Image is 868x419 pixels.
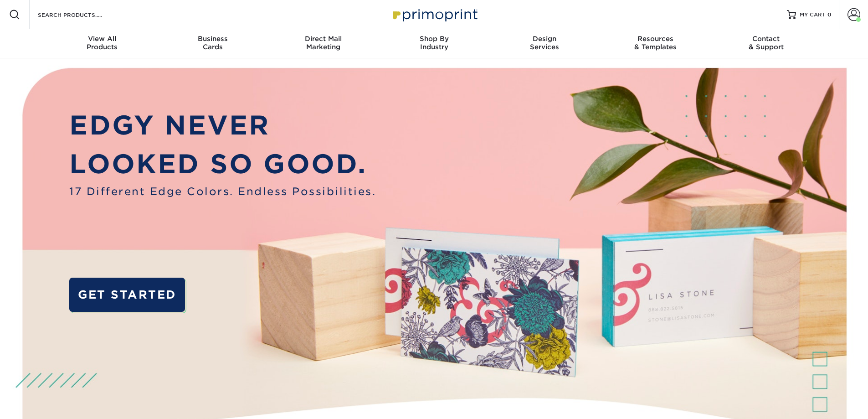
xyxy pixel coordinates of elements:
[379,35,489,51] div: Industry
[827,11,832,18] span: 0
[600,35,711,51] div: & Templates
[268,35,379,43] span: Direct Mail
[600,29,711,58] a: Resources& Templates
[69,184,376,199] span: 17 Different Edge Colors. Endless Possibilities.
[157,35,268,43] span: Business
[600,35,711,43] span: Resources
[69,145,376,184] p: LOOKED SO GOOD.
[69,278,185,312] a: GET STARTED
[268,35,379,51] div: Marketing
[47,29,158,58] a: View AllProducts
[157,29,268,58] a: BusinessCards
[37,9,126,20] input: SEARCH PRODUCTS.....
[268,29,379,58] a: Direct MailMarketing
[157,35,268,51] div: Cards
[489,35,600,43] span: Design
[711,35,822,43] span: Contact
[47,35,158,51] div: Products
[711,35,822,51] div: & Support
[489,29,600,58] a: DesignServices
[379,35,489,43] span: Shop By
[489,35,600,51] div: Services
[379,29,489,58] a: Shop ByIndustry
[389,5,480,24] img: Primoprint
[800,11,826,19] span: MY CART
[47,35,158,43] span: View All
[711,29,822,58] a: Contact& Support
[69,106,376,145] p: EDGY NEVER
